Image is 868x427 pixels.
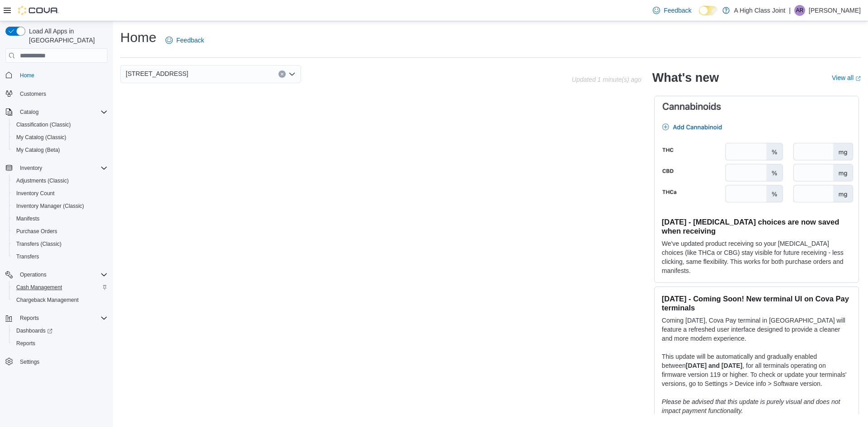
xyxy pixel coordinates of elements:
span: Reports [13,338,108,349]
a: Home [16,70,38,81]
button: Clear input [278,70,286,78]
span: Inventory [20,164,42,172]
a: Adjustments (Classic) [13,175,72,186]
span: Customers [20,90,46,98]
a: Manifests [13,213,43,224]
span: Purchase Orders [13,226,108,237]
a: Inventory Count [13,188,58,199]
a: Inventory Manager (Classic) [13,201,88,211]
button: Reports [16,313,42,324]
span: Transfers [13,251,108,262]
a: My Catalog (Classic) [13,132,70,143]
span: Chargeback Management [13,295,108,305]
button: Home [2,68,111,81]
button: Cash Management [9,281,111,294]
span: Inventory Count [13,188,108,199]
span: Adjustments (Classic) [13,175,108,186]
span: My Catalog (Beta) [13,145,108,155]
a: Settings [16,357,43,367]
span: My Catalog (Classic) [16,134,66,141]
a: Dashboards [13,325,56,336]
button: Inventory [16,163,46,174]
span: Transfers (Classic) [16,240,61,248]
span: Chargeback Management [16,296,79,304]
input: Dark Mode [699,6,718,15]
span: Catalog [20,108,38,116]
span: Reports [20,314,39,322]
button: Reports [2,312,111,324]
em: Please be advised that this update is purely visual and does not impact payment functionality. [662,398,840,414]
a: Classification (Classic) [13,119,75,130]
span: Home [20,72,34,79]
p: Updated 1 minute(s) ago [572,76,642,83]
span: Manifests [13,213,108,224]
button: Operations [2,268,111,281]
button: Inventory Count [9,187,111,200]
h3: [DATE] - [MEDICAL_DATA] choices are now saved when receiving [662,217,851,235]
span: Dashboards [13,325,108,336]
button: Reports [9,337,111,350]
span: Settings [16,356,108,367]
button: Manifests [9,212,111,225]
p: Coming [DATE], Cova Pay terminal in [GEOGRAPHIC_DATA] will feature a refreshed user interface des... [662,316,851,343]
span: Inventory Manager (Classic) [16,202,84,210]
button: Open list of options [288,70,296,78]
p: A High Class Joint [734,5,786,16]
span: My Catalog (Classic) [13,132,108,143]
span: Inventory Count [16,190,55,197]
span: Operations [16,269,108,280]
span: Load All Apps in [GEOGRAPHIC_DATA] [25,27,108,45]
span: Home [16,69,108,80]
span: Inventory Manager (Classic) [13,201,108,211]
span: Transfers [16,253,39,260]
span: Settings [20,358,39,366]
button: My Catalog (Classic) [9,131,111,144]
span: Adjustments (Classic) [16,177,69,184]
button: Chargeback Management [9,294,111,306]
span: Purchase Orders [16,228,57,235]
span: Classification (Classic) [16,121,71,128]
span: Feedback [664,6,691,15]
span: Operations [20,271,47,278]
span: Feedback [176,36,204,45]
a: Feedback [162,31,208,49]
span: AR [796,5,804,16]
h1: Home [120,28,156,47]
button: Catalog [16,107,42,117]
span: Catalog [16,107,108,117]
svg: External link [855,76,861,81]
span: Cash Management [16,284,62,291]
a: Cash Management [13,282,66,293]
span: Reports [16,340,35,347]
button: Customers [2,87,111,100]
a: Transfers (Classic) [13,239,65,249]
span: Transfers (Classic) [13,239,108,249]
a: Customers [16,89,50,99]
button: Operations [16,269,50,280]
p: This update will be automatically and gradually enabled between , for all terminals operating on ... [662,352,851,388]
img: Cova [18,6,59,15]
a: Chargeback Management [13,295,82,305]
h2: What's new [652,70,719,85]
span: [STREET_ADDRESS] [126,68,188,79]
button: Transfers [9,250,111,263]
button: My Catalog (Beta) [9,144,111,156]
button: Transfers (Classic) [9,238,111,250]
span: Cash Management [13,282,108,293]
a: Reports [13,338,39,349]
button: Purchase Orders [9,225,111,238]
span: Customers [16,88,108,99]
div: Alexa Rushton [794,5,805,16]
span: My Catalog (Beta) [16,146,60,154]
h3: [DATE] - Coming Soon! New terminal UI on Cova Pay terminals [662,294,851,312]
p: [PERSON_NAME] [809,5,861,16]
span: Reports [16,313,108,324]
a: Dashboards [9,324,111,337]
a: Transfers [13,251,42,262]
span: Manifests [16,215,39,222]
strong: [DATE] and [DATE] [686,362,742,369]
button: Classification (Classic) [9,118,111,131]
nav: Complex example [5,65,108,392]
a: Purchase Orders [13,226,61,237]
